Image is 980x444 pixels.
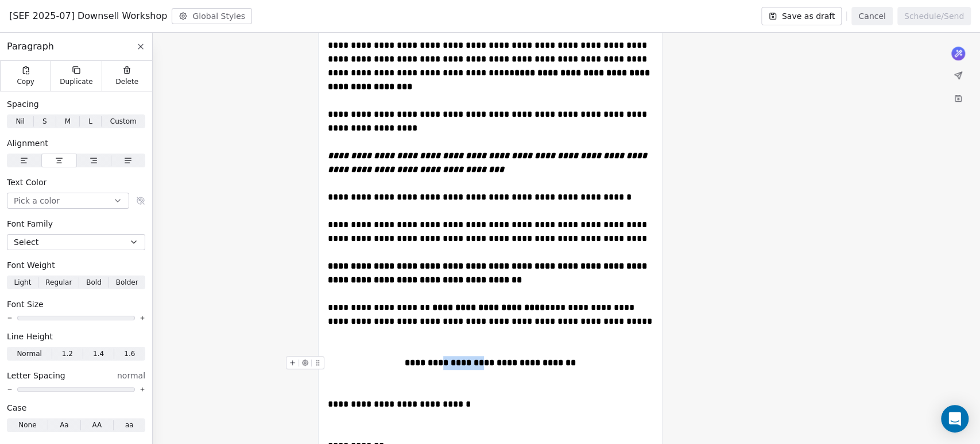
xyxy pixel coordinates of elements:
[7,218,53,229] span: Font Family
[125,420,134,430] span: aa
[7,402,26,414] span: Case
[851,7,892,25] button: Cancel
[7,298,44,310] span: Font Size
[124,349,135,359] span: 1.6
[761,7,842,25] button: Save as draft
[7,370,65,381] span: Letter Spacing
[941,405,969,432] div: Open Intercom Messenger
[172,8,252,24] button: Global Styles
[42,116,47,127] span: S
[9,9,167,23] span: [SEF 2025-07] Downsell Workshop
[110,116,137,127] span: Custom
[116,277,138,288] span: Bolder
[62,349,73,359] span: 1.2
[18,420,36,430] span: None
[45,277,72,288] span: Regular
[93,349,104,359] span: 1.4
[60,77,92,86] span: Duplicate
[14,277,31,288] span: Light
[897,7,971,25] button: Schedule/Send
[60,420,69,430] span: Aa
[116,77,139,86] span: Delete
[7,331,53,342] span: Line Height
[14,236,38,248] span: Select
[7,193,129,209] button: Pick a color
[117,370,145,381] span: normal
[16,116,25,127] span: Nil
[7,40,54,53] span: Paragraph
[65,116,71,127] span: M
[7,98,39,110] span: Spacing
[7,259,55,271] span: Font Weight
[7,177,47,188] span: Text Color
[88,116,92,127] span: L
[17,77,34,86] span: Copy
[86,277,102,288] span: Bold
[7,137,48,149] span: Alignment
[92,420,102,430] span: AA
[17,349,41,359] span: Normal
